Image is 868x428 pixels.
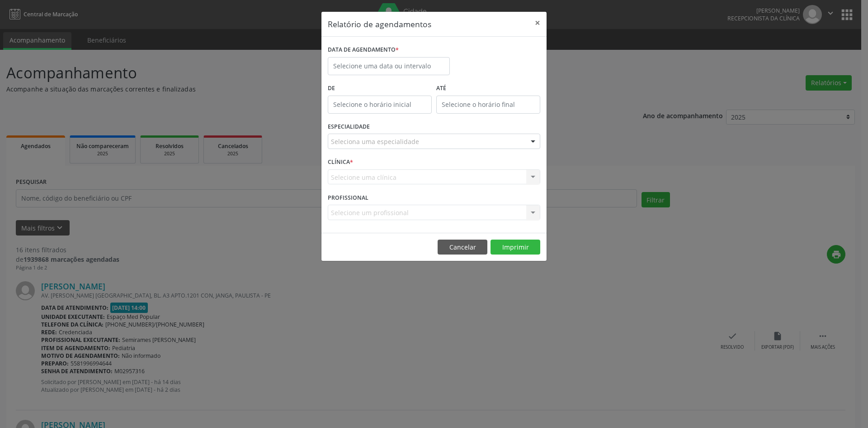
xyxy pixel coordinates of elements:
label: ATÉ [436,82,540,96]
input: Selecione uma data ou intervalo [328,57,450,75]
h5: Relatório de agendamentos [328,18,431,30]
button: Close [528,12,547,34]
label: De [328,82,432,96]
input: Selecione o horário final [436,96,540,114]
label: ESPECIALIDADE [328,120,370,134]
button: Cancelar [438,240,487,255]
input: Selecione o horário inicial [328,96,432,114]
button: Imprimir [491,240,540,255]
label: DATA DE AGENDAMENTO [328,43,399,57]
label: CLÍNICA [328,155,353,169]
span: Seleciona uma especialidade [331,137,419,146]
label: PROFISSIONAL [328,191,368,205]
